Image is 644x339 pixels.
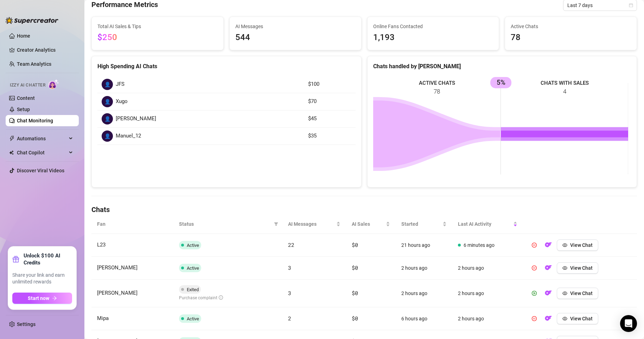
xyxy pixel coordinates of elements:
[620,315,637,332] div: Open Intercom Messenger
[511,23,631,30] span: Active Chats
[532,291,537,296] span: play-circle
[91,205,637,215] h4: Chats
[532,316,537,321] span: pause-circle
[562,316,567,321] span: eye
[570,265,593,271] span: View Chat
[6,17,58,24] img: logo-BBDzfeDw.svg
[116,115,156,123] span: [PERSON_NAME]
[308,97,351,106] article: $70
[396,257,452,280] td: 2 hours ago
[352,264,358,271] span: $0
[562,291,567,296] span: eye
[17,321,36,327] a: Settings
[562,266,567,270] span: eye
[97,62,356,71] div: High Spending AI Chats
[17,168,64,173] a: Discover Viral Videos
[97,242,106,248] span: L23
[545,315,552,322] img: OF
[396,280,452,307] td: 2 hours ago
[373,23,493,30] span: Online Fans Contacted
[352,315,358,322] span: $0
[219,295,223,300] span: info-circle
[557,262,598,274] button: View Chat
[235,31,356,44] span: 544
[97,23,218,30] span: Total AI Sales & Tips
[452,307,523,330] td: 2 hours ago
[17,33,30,39] a: Home
[511,31,631,44] span: 78
[543,313,554,324] button: OF
[532,266,537,270] span: pause-circle
[116,80,125,89] span: JFS
[10,82,45,89] span: Izzy AI Chatter
[545,241,552,248] img: OF
[557,288,598,299] button: View Chat
[346,215,396,234] th: AI Sales
[532,243,537,248] span: pause-circle
[97,315,109,321] span: Mipa
[12,293,72,304] button: Start nowarrow-right
[452,215,523,234] th: Last AI Activity
[543,317,554,323] a: OF
[352,220,384,228] span: AI Sales
[235,23,356,30] span: AI Messages
[308,132,351,140] article: $35
[458,220,512,228] span: Last AI Activity
[273,219,280,229] span: filter
[570,242,593,248] span: View Chat
[17,147,67,158] span: Chat Copilot
[97,290,138,296] span: [PERSON_NAME]
[17,44,73,56] a: Creator Analytics
[288,241,294,248] span: 22
[282,215,346,234] th: AI Messages
[396,307,452,330] td: 6 hours ago
[557,313,598,324] button: View Chat
[12,256,19,263] span: gift
[102,96,113,107] div: 👤
[9,136,15,141] span: thunderbolt
[17,95,35,101] a: Content
[12,272,72,286] span: Share your link and earn unlimited rewards
[543,288,554,299] button: OF
[543,239,554,251] button: OF
[543,244,554,249] a: OF
[570,316,593,321] span: View Chat
[401,220,441,228] span: Started
[28,295,49,301] span: Start now
[570,290,593,296] span: View Chat
[187,266,199,271] span: Active
[396,234,452,257] td: 21 hours ago
[102,113,113,124] div: 👤
[179,295,223,300] span: Purchase complaint
[308,115,351,123] article: $45
[373,31,493,44] span: 1,193
[187,287,199,292] span: Exited
[17,61,51,67] a: Team Analytics
[48,79,59,89] img: AI Chatter
[288,220,335,228] span: AI Messages
[187,243,199,248] span: Active
[545,289,552,296] img: OF
[52,296,57,301] span: arrow-right
[288,264,291,271] span: 3
[543,267,554,272] a: OF
[545,264,552,271] img: OF
[288,289,291,296] span: 3
[352,289,358,296] span: $0
[452,257,523,280] td: 2 hours ago
[116,97,128,106] span: Xugo
[373,62,631,71] div: Chats handled by [PERSON_NAME]
[557,239,598,251] button: View Chat
[17,107,30,112] a: Setup
[102,130,113,142] div: 👤
[9,150,14,155] img: Chat Copilot
[308,80,351,89] article: $100
[97,32,117,42] span: $250
[543,262,554,274] button: OF
[17,133,67,144] span: Automations
[102,79,113,90] div: 👤
[562,243,567,248] span: eye
[91,215,173,234] th: Fan
[17,118,53,123] a: Chat Monitoring
[288,315,291,322] span: 2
